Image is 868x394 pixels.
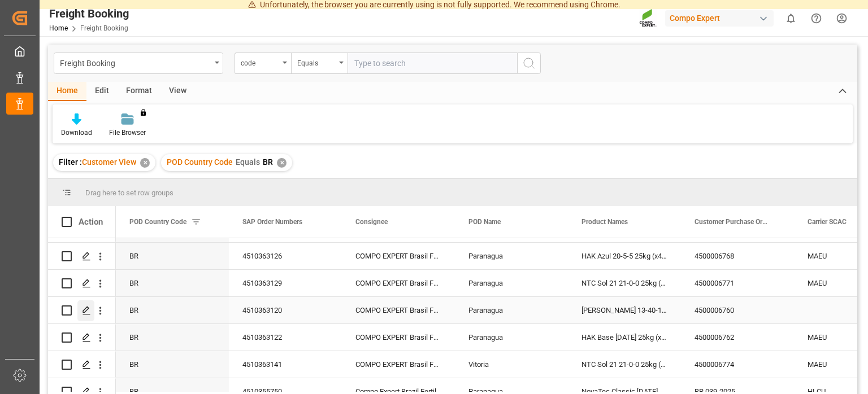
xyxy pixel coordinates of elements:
[242,218,302,226] span: SAP Order Numbers
[342,297,455,323] div: COMPO EXPERT Brasil Fert. Ltda
[455,351,568,378] div: Vitoria
[167,157,233,167] span: POD Country Code
[48,351,116,378] div: Press SPACE to select this row.
[665,10,774,27] div: Compo Expert
[140,158,150,168] div: ✕
[229,351,342,378] div: 4510363141
[129,218,186,226] span: POD Country Code
[568,270,681,296] div: NTC Sol 21 21-0-0 25kg (x48) WW
[681,270,794,296] div: 4500006771
[229,324,342,351] div: 4510363122
[681,297,794,323] div: 4500006760
[236,157,260,167] span: Equals
[778,6,804,31] button: show 0 new notifications
[54,52,223,74] button: open menu
[277,158,287,168] div: ✕
[455,243,568,269] div: Paranagua
[48,297,116,324] div: Press SPACE to select this row.
[681,243,794,269] div: 4500006768
[455,324,568,351] div: Paranagua
[116,270,229,296] div: BR
[568,243,681,269] div: HAK Azul 20-5-5 25kg (x48) BR
[581,218,628,226] span: Product Names
[86,82,118,101] div: Edit
[297,55,336,68] div: Equals
[48,243,116,270] div: Press SPACE to select this row.
[808,218,847,226] span: Carrier SCAC
[695,218,770,226] span: Customer Purchase Order Numbers
[455,297,568,323] div: Paranagua
[568,297,681,323] div: [PERSON_NAME] 13-40-13 25kg (x48) BR
[342,270,455,296] div: COMPO EXPERT Brasil Fert. Ltda
[116,297,229,323] div: BR
[79,217,103,227] div: Action
[118,82,160,101] div: Format
[49,24,68,32] a: Home
[241,55,279,68] div: code
[681,351,794,378] div: 4500006774
[160,82,195,101] div: View
[342,351,455,378] div: COMPO EXPERT Brasil Fert. Ltda
[82,157,136,167] span: Customer View
[517,52,541,74] button: search button
[291,52,348,74] button: open menu
[235,52,291,74] button: open menu
[342,324,455,351] div: COMPO EXPERT Brasil Fert. Ltda
[229,243,342,269] div: 4510363126
[116,324,229,351] div: BR
[455,270,568,296] div: Paranagua
[116,243,229,269] div: BR
[263,157,273,167] span: BR
[48,270,116,297] div: Press SPACE to select this row.
[85,189,173,197] span: Drag here to set row groups
[639,8,657,28] img: Screenshot%202023-09-29%20at%2010.02.21.png_1712312052.png
[355,218,388,226] span: Consignee
[568,324,681,351] div: HAK Base [DATE] 25kg (x48) BR
[59,157,82,167] span: Filter :
[342,243,455,269] div: COMPO EXPERT Brasil Fert. Ltda
[468,218,501,226] span: POD Name
[48,82,86,101] div: Home
[681,324,794,351] div: 4500006762
[60,55,211,69] div: Freight Booking
[229,270,342,296] div: 4510363129
[116,351,229,378] div: BR
[61,128,92,138] div: Download
[49,5,129,22] div: Freight Booking
[804,6,829,31] button: Help Center
[48,324,116,351] div: Press SPACE to select this row.
[229,297,342,323] div: 4510363120
[568,351,681,378] div: NTC Sol 21 21-0-0 25kg (x48) WW
[665,7,778,29] button: Compo Expert
[348,52,517,74] input: Type to search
